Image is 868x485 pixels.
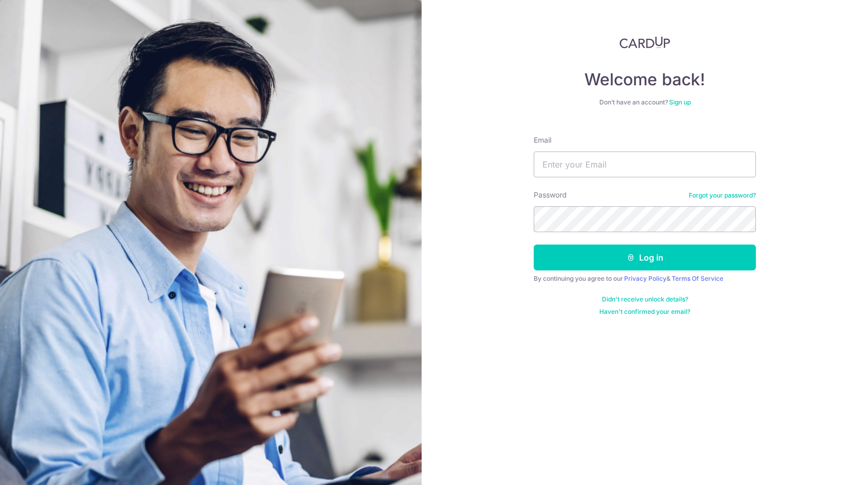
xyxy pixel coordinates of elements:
a: Sign up [669,98,691,106]
a: Didn't receive unlock details? [602,295,688,304]
div: Don’t have an account? [534,98,756,107]
img: CardUp Logo [619,36,670,49]
label: Email [534,135,551,145]
a: Privacy Policy [624,275,667,282]
input: Enter your Email [534,151,756,177]
a: Haven't confirmed your email? [599,308,690,316]
a: Terms Of Service [672,275,723,282]
button: Log in [534,245,756,270]
a: Forgot your password? [689,191,756,200]
label: Password [534,190,567,200]
div: By continuing you agree to our & [534,275,756,283]
h4: Welcome back! [534,69,756,90]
